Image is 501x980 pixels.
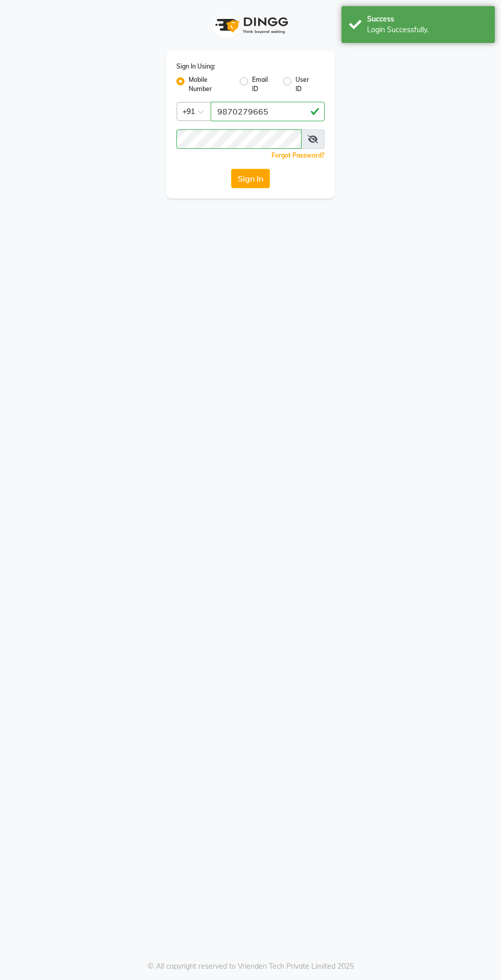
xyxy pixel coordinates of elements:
label: Email ID [252,75,275,94]
a: Forgot Password? [271,151,325,159]
img: logo1.svg [210,10,291,40]
label: Mobile Number [189,75,232,94]
label: User ID [295,75,316,94]
label: Sign In Using: [176,62,215,71]
div: Login Successfully. [367,25,487,35]
input: Username [211,102,325,121]
input: Username [176,129,302,149]
button: Sign In [231,169,270,188]
div: Success [367,14,487,25]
